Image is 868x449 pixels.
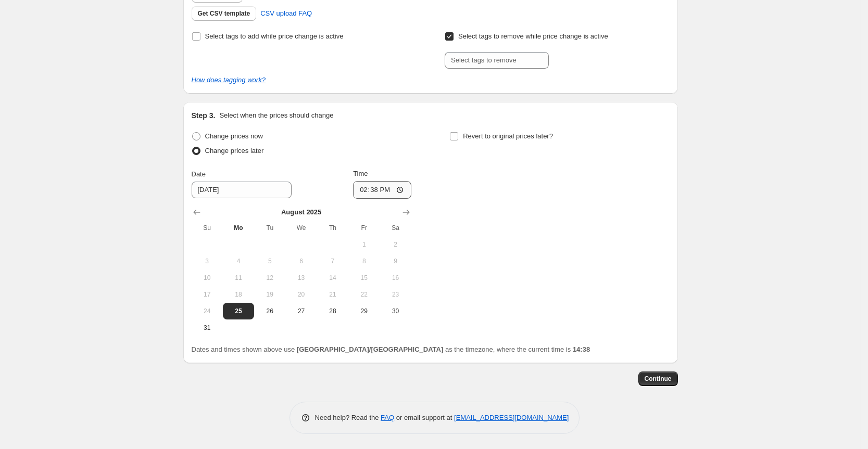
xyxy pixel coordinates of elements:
[380,253,411,270] button: Saturday August 9 2025
[394,414,454,421] span: or email support at
[227,257,250,265] span: 4
[196,224,219,232] span: Su
[317,253,348,270] button: Thursday August 7 2025
[192,170,206,178] span: Date
[192,6,257,21] button: Get CSV template
[384,307,407,315] span: 30
[192,319,223,336] button: Sunday August 31 2025
[192,110,216,121] h2: Step 3.
[454,414,569,421] a: [EMAIL_ADDRESS][DOMAIN_NAME]
[348,286,380,303] button: Friday August 22 2025
[645,375,672,383] span: Continue
[317,220,348,236] th: Thursday
[384,224,407,232] span: Sa
[380,303,411,319] button: Saturday August 30 2025
[285,270,317,286] button: Wednesday August 13 2025
[190,205,204,220] button: Show previous month, July 2025
[258,274,281,282] span: 12
[380,236,411,253] button: Saturday August 2 2025
[399,205,413,220] button: Show next month, September 2025
[638,371,678,386] button: Continue
[254,270,285,286] button: Tuesday August 12 2025
[227,224,250,232] span: Mo
[317,303,348,319] button: Thursday August 28 2025
[192,253,223,270] button: Sunday August 3 2025
[196,307,219,315] span: 24
[196,290,219,299] span: 17
[254,220,285,236] th: Tuesday
[285,253,317,270] button: Wednesday August 6 2025
[290,290,312,299] span: 20
[285,286,317,303] button: Wednesday August 20 2025
[321,224,344,232] span: Th
[353,274,375,282] span: 15
[192,220,223,236] th: Sunday
[463,132,553,140] span: Revert to original prices later?
[321,307,344,315] span: 28
[353,224,375,232] span: Fr
[348,270,380,286] button: Friday August 15 2025
[196,257,219,265] span: 3
[380,270,411,286] button: Saturday August 16 2025
[227,274,250,282] span: 11
[196,324,219,332] span: 31
[192,345,590,353] span: Dates and times shown above use as the timezone, where the current time is
[205,132,263,140] span: Change prices now
[315,414,381,421] span: Need help? Read the
[380,220,411,236] th: Saturday
[353,307,375,315] span: 29
[573,345,590,353] b: 14:38
[445,52,549,69] input: Select tags to remove
[384,274,407,282] span: 16
[297,345,443,353] b: [GEOGRAPHIC_DATA]/[GEOGRAPHIC_DATA]
[192,303,223,319] button: Sunday August 24 2025
[353,290,375,299] span: 22
[353,181,411,199] input: 12:00
[353,240,375,249] span: 1
[353,257,375,265] span: 8
[223,303,254,319] button: Today Monday August 25 2025
[317,270,348,286] button: Thursday August 14 2025
[192,286,223,303] button: Sunday August 17 2025
[258,224,281,232] span: Tu
[290,307,312,315] span: 27
[321,274,344,282] span: 14
[205,147,264,155] span: Change prices later
[290,257,312,265] span: 6
[192,76,266,84] a: How does tagging work?
[258,257,281,265] span: 5
[317,286,348,303] button: Thursday August 21 2025
[348,220,380,236] th: Friday
[321,290,344,299] span: 21
[258,307,281,315] span: 26
[348,253,380,270] button: Friday August 8 2025
[285,220,317,236] th: Wednesday
[285,303,317,319] button: Wednesday August 27 2025
[290,224,312,232] span: We
[198,9,250,18] span: Get CSV template
[321,257,344,265] span: 7
[260,8,312,19] span: CSV upload FAQ
[192,270,223,286] button: Sunday August 10 2025
[290,274,312,282] span: 13
[381,414,394,421] a: FAQ
[223,270,254,286] button: Monday August 11 2025
[254,303,285,319] button: Tuesday August 26 2025
[384,290,407,299] span: 23
[258,290,281,299] span: 19
[223,253,254,270] button: Monday August 4 2025
[458,32,608,40] span: Select tags to remove while price change is active
[254,5,318,22] a: CSV upload FAQ
[384,257,407,265] span: 9
[254,253,285,270] button: Tuesday August 5 2025
[223,220,254,236] th: Monday
[348,303,380,319] button: Friday August 29 2025
[254,286,285,303] button: Tuesday August 19 2025
[219,110,333,121] p: Select when the prices should change
[348,236,380,253] button: Friday August 1 2025
[192,182,292,198] input: 8/25/2025
[380,286,411,303] button: Saturday August 23 2025
[227,307,250,315] span: 25
[384,240,407,249] span: 2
